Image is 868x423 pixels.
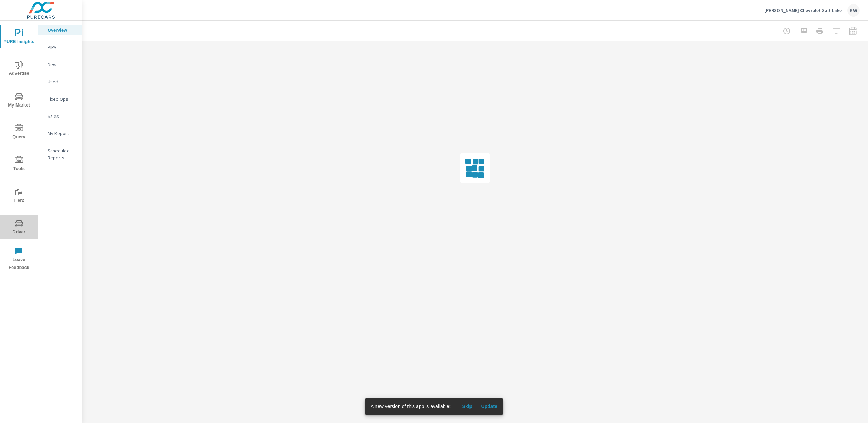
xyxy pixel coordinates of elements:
[478,401,500,412] button: Update
[371,404,451,409] span: A new version of this app is available!
[456,401,478,412] button: Skip
[48,147,76,161] p: Scheduled Reports
[764,7,842,13] p: [PERSON_NAME] Chevrolet Salt Lake
[459,403,475,410] span: Skip
[38,145,82,163] div: Scheduled Reports
[2,219,35,236] span: Driver
[847,4,860,17] div: KW
[2,92,35,109] span: My Market
[48,113,76,120] p: Sales
[38,128,82,139] div: My Report
[48,44,76,51] p: PIPA
[2,61,35,78] span: Advertise
[481,403,497,410] span: Update
[0,21,38,274] div: nav menu
[38,59,82,70] div: New
[38,25,82,35] div: Overview
[48,27,76,33] p: Overview
[38,77,82,87] div: Used
[2,247,35,272] span: Leave Feedback
[38,94,82,104] div: Fixed Ops
[48,95,76,102] p: Fixed Ops
[48,130,76,137] p: My Report
[2,188,35,204] span: Tier2
[48,78,76,85] p: Used
[2,29,35,46] span: PURE Insights
[2,124,35,141] span: Query
[2,156,35,173] span: Tools
[38,42,82,52] div: PIPA
[38,111,82,121] div: Sales
[48,61,76,68] p: New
